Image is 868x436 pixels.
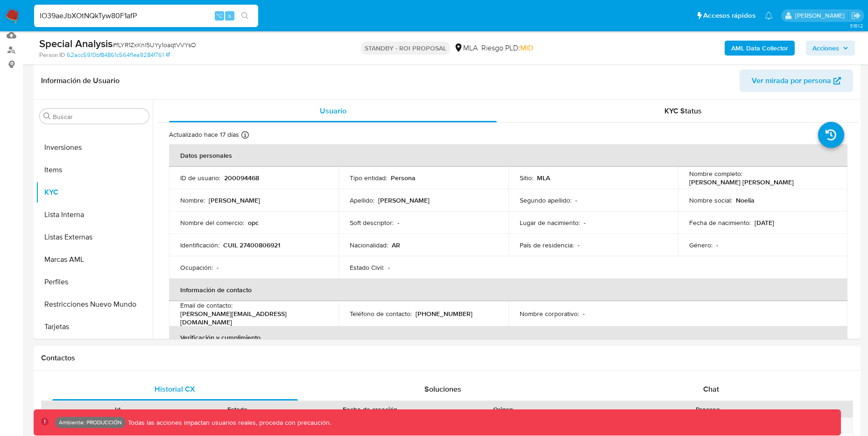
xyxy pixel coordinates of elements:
[716,241,718,249] p: -
[689,218,751,227] p: Fecha de nacimiento :
[169,279,847,301] th: Información de contacto
[583,309,585,318] p: -
[180,263,213,272] p: Ocupación :
[689,241,713,249] p: Género :
[736,196,755,204] p: Noelia
[36,271,153,293] button: Perfiles
[113,40,196,49] span: # fLYR1ZxKnl5UYy1oaqtVVYsO
[209,196,260,204] p: [PERSON_NAME]
[703,11,755,21] span: Accesos rápidos
[36,293,153,316] button: Restricciones Nuevo Mundo
[41,353,853,363] h1: Contactos
[169,326,847,349] th: Verificación y cumplimiento
[481,43,533,53] span: Riesgo PLD:
[36,181,153,204] button: KYC
[126,418,331,427] p: Todas las acciones impactan usuarios reales, proceda con precaución.
[36,248,153,271] button: Marcas AML
[520,174,533,182] p: Sitio :
[689,178,794,186] p: [PERSON_NAME] [PERSON_NAME]
[454,43,478,53] div: MLA
[59,421,122,424] p: Ambiente: PRODUCCIÓN
[520,196,572,204] p: Segundo apellido :
[169,130,239,139] p: Actualizado hace 17 días
[350,241,388,249] p: Nacionalidad :
[851,11,861,21] a: Salir
[520,218,580,227] p: Lugar de nacimiento :
[224,174,259,182] p: 200094468
[36,204,153,226] button: Lista Interna
[584,218,586,227] p: -
[350,218,394,227] p: Soft descriptor :
[39,36,113,51] b: Special Analysis
[235,9,254,22] button: search-icon
[350,309,412,318] p: Teléfono de contacto :
[320,105,346,116] span: Usuario
[216,11,223,20] span: ⌥
[570,405,846,414] div: Proceso
[664,105,702,116] span: KYC Status
[169,144,847,167] th: Datos personales
[350,196,374,204] p: Apellido :
[228,11,231,20] span: s
[43,113,51,120] button: Buscar
[850,22,863,29] span: 3.161.2
[424,384,461,394] span: Soluciones
[41,76,120,85] h1: Información de Usuario
[812,41,839,56] span: Acciones
[578,241,579,249] p: -
[795,11,848,20] p: luis.birchenz@mercadolibre.com
[520,309,579,318] p: Nombre corporativo :
[34,10,258,22] input: Buscar usuario o caso...
[388,263,390,272] p: -
[180,301,233,309] p: Email de contacto :
[36,226,153,248] button: Listas Externas
[53,113,145,121] input: Buscar
[575,196,577,204] p: -
[765,12,773,20] a: Notificaciones
[64,405,171,414] div: Id
[537,174,550,182] p: MLA
[520,42,533,53] span: MID
[392,241,400,249] p: AR
[450,405,556,414] div: Origen
[184,405,290,414] div: Estado
[180,174,220,182] p: ID de usuario :
[155,384,195,394] span: Historial CX
[361,42,450,55] p: STANDBY - ROI PROPOSAL
[350,174,387,182] p: Tipo entidad :
[39,51,65,59] b: Person ID
[378,196,430,204] p: [PERSON_NAME]
[689,169,742,178] p: Nombre completo :
[689,196,732,204] p: Nombre social :
[36,316,153,338] button: Tarjetas
[740,70,853,92] button: Ver mirada por persona
[67,51,170,59] a: 62acc5910bf84861c564f1ea9284f761
[248,218,259,227] p: opc
[391,174,416,182] p: Persona
[223,241,280,249] p: CUIL 27400806921
[703,384,719,394] span: Chat
[520,241,574,249] p: País de residencia :
[397,218,399,227] p: -
[180,196,205,204] p: Nombre :
[752,70,831,92] span: Ver mirada por persona
[303,405,437,414] div: Fecha de creación
[350,263,384,272] p: Estado Civil :
[36,159,153,181] button: Items
[731,41,788,56] b: AML Data Collector
[416,309,473,318] p: [PHONE_NUMBER]
[725,41,795,56] button: AML Data Collector
[36,136,153,159] button: Inversiones
[180,309,324,326] p: [PERSON_NAME][EMAIL_ADDRESS][DOMAIN_NAME]
[217,263,219,272] p: -
[806,41,855,56] button: Acciones
[755,218,774,227] p: [DATE]
[180,241,219,249] p: Identificación :
[180,218,244,227] p: Nombre del comercio :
